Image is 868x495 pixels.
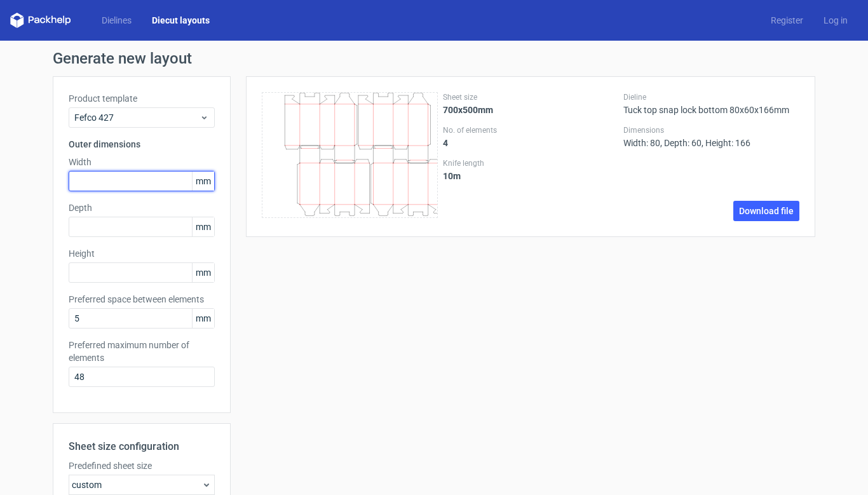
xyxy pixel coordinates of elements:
strong: 10 m [443,171,461,181]
label: Height [69,247,215,260]
a: Download file [733,201,799,221]
label: Dimensions [623,125,799,135]
span: mm [192,217,214,236]
label: No. of elements [443,125,619,135]
h3: Outer dimensions [69,138,215,151]
span: mm [192,263,214,282]
label: Width [69,156,215,168]
a: Dielines [92,14,142,27]
h1: Generate new layout [53,51,815,66]
label: Product template [69,92,215,105]
a: Diecut layouts [142,14,220,27]
label: Predefined sheet size [69,459,215,472]
div: custom [69,475,215,495]
span: mm [192,309,214,328]
h2: Sheet size configuration [69,439,215,454]
label: Knife length [443,158,619,168]
label: Sheet size [443,92,619,102]
label: Preferred space between elements [69,293,215,306]
div: Width: 80, Depth: 60, Height: 166 [623,125,799,148]
label: Dieline [623,92,799,102]
strong: 700x500mm [443,105,493,115]
div: Tuck top snap lock bottom 80x60x166mm [623,92,799,115]
span: mm [192,172,214,191]
strong: 4 [443,138,448,148]
label: Preferred maximum number of elements [69,339,215,364]
span: Fefco 427 [74,111,200,124]
a: Register [761,14,813,27]
label: Depth [69,201,215,214]
a: Log in [813,14,858,27]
